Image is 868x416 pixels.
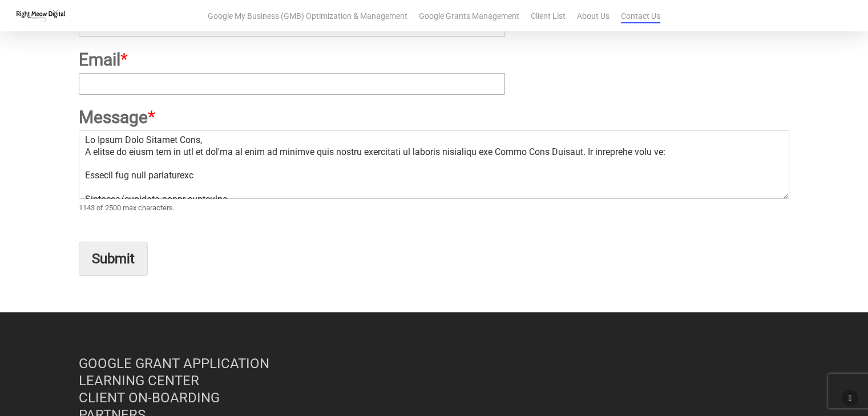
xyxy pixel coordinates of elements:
label: Message [79,106,789,128]
a: About Us [577,10,609,22]
a: Google My Business (GMB) Optimization & Management [208,10,407,22]
button: Submit [79,242,148,276]
a: Contact Us [621,10,660,22]
a: Client List [531,10,566,22]
a: CLIENT ON-BOARDING [79,390,220,406]
div: 1143 of 2500 max characters. [79,203,789,213]
a: GOOGLE GRANT APPLICATION [79,356,269,372]
label: Email [79,48,789,71]
a: Google Grants Management [419,10,519,22]
a: LEARNING CENTER [79,373,199,389]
